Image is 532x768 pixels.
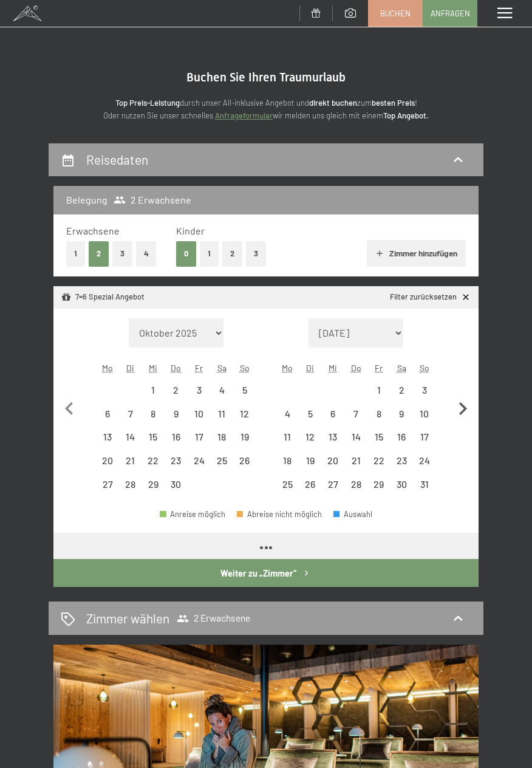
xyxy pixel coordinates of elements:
[210,402,233,425] div: Anreise nicht möglich
[233,449,256,472] div: Anreise nicht möglich
[414,432,435,453] div: 17
[391,456,412,476] div: 23
[375,363,383,373] abbr: Freitag
[143,385,164,406] div: 1
[391,432,412,453] div: 16
[233,402,256,425] div: Sun Apr 12 2026
[234,409,255,430] div: 12
[299,473,322,496] div: Anreise nicht möglich
[413,379,436,402] div: Anreise nicht möglich
[96,449,119,472] div: Mon Apr 20 2026
[237,510,322,518] div: Abreise nicht möglich
[142,379,165,402] div: Wed Apr 01 2026
[120,432,141,453] div: 14
[246,241,266,266] button: 3
[102,363,113,373] abbr: Montag
[176,225,205,236] span: Kinder
[114,193,192,207] span: 2 Erwachsene
[344,473,367,496] div: Thu May 28 2026
[390,402,413,425] div: Anreise nicht möglich
[397,363,406,373] abbr: Samstag
[142,402,165,425] div: Anreise nicht möglich
[299,402,322,425] div: Anreise nicht möglich
[413,449,436,472] div: Sun May 24 2026
[188,449,211,472] div: Fri Apr 24 2026
[367,402,390,425] div: Anreise nicht möglich
[390,402,413,425] div: Sat May 09 2026
[233,426,256,449] div: Anreise nicht möglich
[211,432,232,453] div: 18
[414,456,435,476] div: 24
[211,385,232,406] div: 4
[367,379,390,402] div: Anreise nicht möglich
[390,379,413,402] div: Sat May 02 2026
[390,473,413,496] div: Sat May 30 2026
[233,379,256,402] div: Anreise nicht möglich
[166,385,186,406] div: 2
[188,379,211,402] div: Fri Apr 03 2026
[380,8,411,19] span: Buchen
[119,473,142,496] div: Tue Apr 28 2026
[86,152,148,167] h2: Reisedaten
[210,426,233,449] div: Sat Apr 18 2026
[367,449,390,472] div: Anreise nicht möglich
[142,449,165,472] div: Anreise nicht möglich
[344,449,367,472] div: Anreise nicht möglich
[126,363,134,373] abbr: Dienstag
[96,426,119,449] div: Mon Apr 13 2026
[119,449,142,472] div: Tue Apr 21 2026
[142,473,165,496] div: Wed Apr 29 2026
[367,402,390,425] div: Fri May 08 2026
[369,385,389,406] div: 1
[188,379,211,402] div: Anreise nicht möglich
[115,98,180,108] strong: Top Preis-Leistung
[299,449,322,472] div: Tue May 19 2026
[390,379,413,402] div: Anreise nicht möglich
[344,402,367,425] div: Thu May 07 2026
[322,473,345,496] div: Wed May 27 2026
[323,456,344,476] div: 20
[96,473,119,496] div: Anreise nicht möglich
[367,379,390,402] div: Fri May 01 2026
[210,379,233,402] div: Sat Apr 04 2026
[142,426,165,449] div: Anreise nicht möglich
[233,379,256,402] div: Sun Apr 05 2026
[143,432,164,453] div: 15
[165,379,188,402] div: Thu Apr 02 2026
[431,8,470,19] span: Anfragen
[276,449,299,472] div: Anreise nicht möglich
[413,379,436,402] div: Sun May 03 2026
[277,456,298,476] div: 18
[210,449,233,472] div: Anreise nicht möglich
[323,432,344,453] div: 13
[143,409,164,430] div: 8
[414,385,435,406] div: 3
[413,402,436,425] div: Anreise nicht möglich
[346,479,366,500] div: 28
[329,363,337,373] abbr: Mittwoch
[367,473,390,496] div: Anreise nicht möglich
[188,402,211,425] div: Fri Apr 10 2026
[276,473,299,496] div: Mon May 25 2026
[89,241,109,266] button: 2
[210,426,233,449] div: Anreise nicht möglich
[390,449,413,472] div: Sat May 23 2026
[171,363,181,373] abbr: Donnerstag
[369,1,422,26] a: Buchen
[210,402,233,425] div: Sat Apr 11 2026
[120,479,141,500] div: 28
[390,426,413,449] div: Sat May 16 2026
[119,473,142,496] div: Anreise nicht möglich
[351,363,361,373] abbr: Donnerstag
[233,402,256,425] div: Anreise nicht möglich
[367,426,390,449] div: Fri May 15 2026
[233,426,256,449] div: Sun Apr 19 2026
[186,70,346,84] span: Buchen Sie Ihren Traumurlaub
[165,402,188,425] div: Anreise nicht möglich
[119,426,142,449] div: Anreise nicht möglich
[369,432,389,453] div: 15
[97,409,118,430] div: 6
[165,379,188,402] div: Anreise nicht möglich
[195,363,203,373] abbr: Freitag
[165,473,188,496] div: Thu Apr 30 2026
